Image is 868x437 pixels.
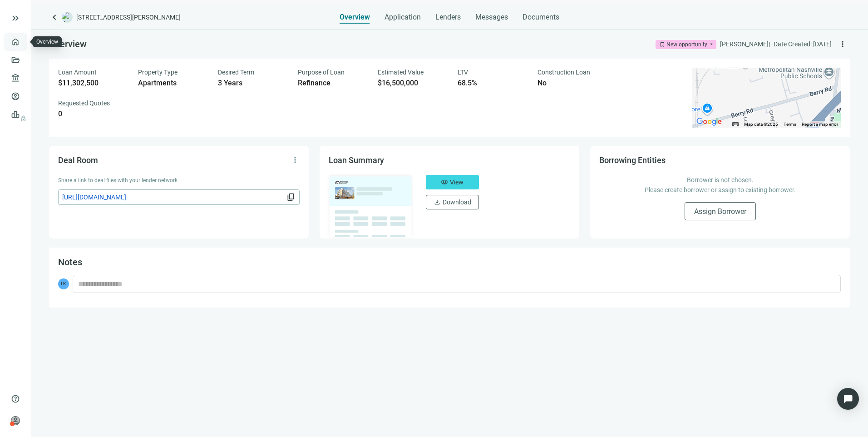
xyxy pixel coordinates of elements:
button: downloadDownload [426,195,479,209]
div: Refinance [298,79,367,88]
span: [URL][DOMAIN_NAME] [62,192,285,202]
span: LTV [458,69,468,76]
div: $11,302,500 [58,79,127,88]
div: 68.5% [458,79,527,88]
span: help [11,394,20,403]
span: Property Type [138,69,178,76]
a: Report a map error [802,122,838,127]
span: Messages [475,13,508,21]
span: Requested Quotes [58,99,110,107]
img: deal-logo [62,12,73,23]
span: Lenders [435,13,461,22]
span: person [11,416,20,425]
span: Download [443,199,471,206]
span: Borrowing Entities [599,155,666,165]
span: download [434,199,441,206]
button: visibilityView [426,175,479,189]
span: visibility [441,179,448,186]
div: [PERSON_NAME] | [720,39,770,49]
span: bookmark [659,41,666,48]
span: Purpose of Loan [298,69,345,76]
span: Construction Loan [538,69,590,76]
span: content_copy [286,193,296,202]
span: Loan Summary [329,155,384,165]
span: Loan Amount [58,69,97,76]
button: Assign Borrower [685,202,756,220]
button: more_vert [835,37,850,51]
div: Date Created: [DATE] [774,39,832,49]
span: LK [58,278,69,289]
span: Documents [523,13,559,22]
div: 0 [58,109,127,119]
div: No [538,79,607,88]
button: Keyboard shortcuts [732,121,739,128]
span: Deal Room [58,155,98,165]
span: Overview [340,13,370,22]
div: Open Intercom Messenger [837,388,859,410]
div: $16,500,000 [378,79,447,88]
button: keyboard_double_arrow_right [10,13,21,24]
div: New opportunity [666,40,707,49]
span: Application [385,13,421,22]
span: Desired Term [218,69,254,76]
span: Assign Borrower [694,207,746,216]
button: more_vert [288,153,302,167]
span: Notes [58,257,82,268]
p: Borrower is not chosen. [608,175,832,185]
span: View [450,179,464,186]
img: dealOverviewImg [326,172,415,239]
a: Open this area in Google Maps (opens a new window) [694,116,724,128]
div: 3 Years [218,79,287,88]
img: Google [694,116,724,128]
span: Overview [49,39,87,50]
a: keyboard_arrow_left [49,12,60,23]
span: Estimated Value [378,69,424,76]
a: Terms (opens in new tab) [784,122,796,127]
span: Map data ©2025 [744,122,778,127]
div: Apartments [138,79,207,88]
p: Please create borrower or assign to existing borrower. [608,185,832,195]
span: [STREET_ADDRESS][PERSON_NAME] [76,13,181,22]
span: Share a link to deal files with your lender network. [58,177,179,184]
span: more_vert [838,40,847,49]
span: more_vert [291,155,300,164]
